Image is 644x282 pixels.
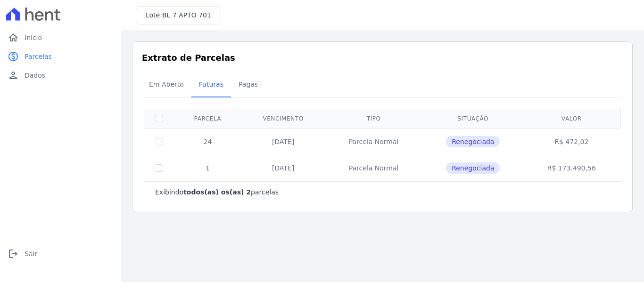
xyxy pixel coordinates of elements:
a: logoutSair [4,244,117,263]
span: Parcelas [25,52,52,61]
td: [DATE] [241,128,325,155]
span: BL 7 APTO 701 [162,11,211,19]
a: Em Aberto [141,73,191,97]
td: R$ 472,02 [524,128,619,155]
th: Tipo [325,109,422,128]
span: Futuras [193,75,229,94]
h3: Lote: [146,10,211,20]
th: Situação [422,109,524,128]
td: R$ 173.490,56 [524,155,619,181]
td: 24 [174,128,241,155]
i: home [8,32,19,43]
th: Parcela [174,109,241,128]
a: Pagas [231,73,265,97]
p: Exibindo parcelas [155,187,279,197]
th: Vencimento [241,109,325,128]
a: paidParcelas [4,47,117,66]
td: Parcela Normal [325,155,422,181]
span: Pagas [233,75,264,94]
th: Valor [524,109,619,128]
i: person [8,70,19,81]
i: paid [8,51,19,62]
td: [DATE] [241,155,325,181]
span: Em Aberto [143,75,190,94]
span: Renegociada [446,162,500,174]
td: Parcela Normal [325,128,422,155]
i: logout [8,248,19,259]
span: Dados [25,71,45,80]
td: 1 [174,155,241,181]
h3: Extrato de Parcelas [142,51,623,64]
a: homeInício [4,28,117,47]
a: personDados [4,66,117,85]
span: Renegociada [446,136,500,147]
span: Sair [25,249,37,258]
b: todos(as) os(as) 2 [183,188,251,196]
a: Futuras [191,73,231,97]
span: Início [25,33,42,42]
